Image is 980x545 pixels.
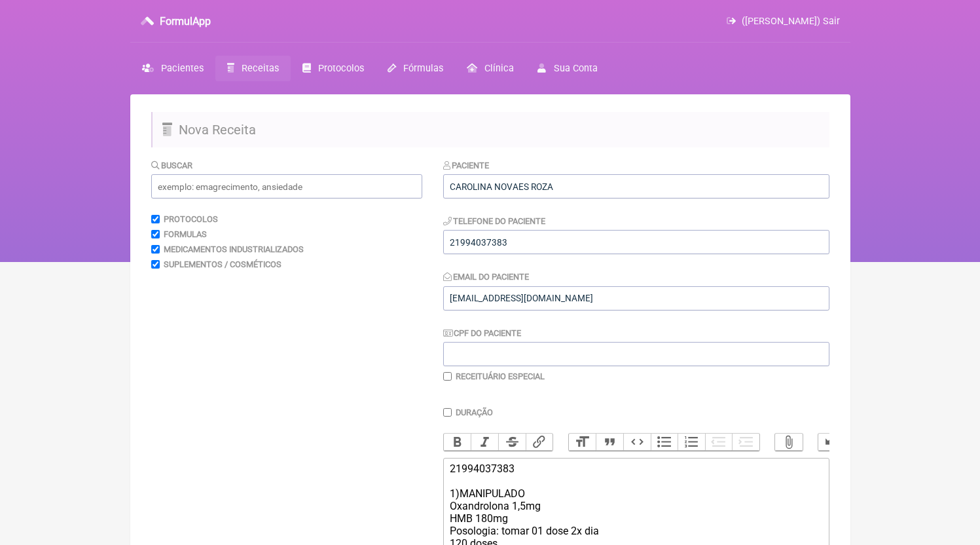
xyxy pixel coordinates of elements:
[526,56,609,81] a: Sua Conta
[456,371,545,381] label: Receituário Especial
[484,63,514,74] span: Clínica
[151,174,422,198] input: exemplo: emagrecimento, ansiedade
[443,272,530,282] label: Email do Paciente
[727,16,839,27] a: ([PERSON_NAME]) Sair
[164,229,207,239] label: Formulas
[151,112,829,147] h2: Nova Receita
[651,434,678,451] button: Bullets
[818,434,846,451] button: Undo
[498,434,526,451] button: Strikethrough
[443,160,490,170] label: Paciente
[471,434,498,451] button: Italic
[444,434,471,451] button: Bold
[623,434,651,451] button: Code
[151,160,193,170] label: Buscar
[526,434,553,451] button: Link
[455,56,526,81] a: Clínica
[443,328,522,338] label: CPF do Paciente
[160,15,211,28] h3: FormulApp
[291,56,376,81] a: Protocolos
[705,434,733,451] button: Decrease Level
[130,56,215,81] a: Pacientes
[742,16,840,27] span: ([PERSON_NAME]) Sair
[678,434,705,451] button: Numbers
[242,63,279,74] span: Receitas
[376,56,455,81] a: Fórmulas
[775,434,803,451] button: Attach Files
[456,407,493,417] label: Duração
[403,63,443,74] span: Fórmulas
[164,244,304,254] label: Medicamentos Industrializados
[164,259,281,269] label: Suplementos / Cosméticos
[164,214,218,224] label: Protocolos
[554,63,598,74] span: Sua Conta
[443,216,546,226] label: Telefone do Paciente
[569,434,596,451] button: Heading
[596,434,623,451] button: Quote
[215,56,291,81] a: Receitas
[161,63,204,74] span: Pacientes
[732,434,759,451] button: Increase Level
[318,63,364,74] span: Protocolos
